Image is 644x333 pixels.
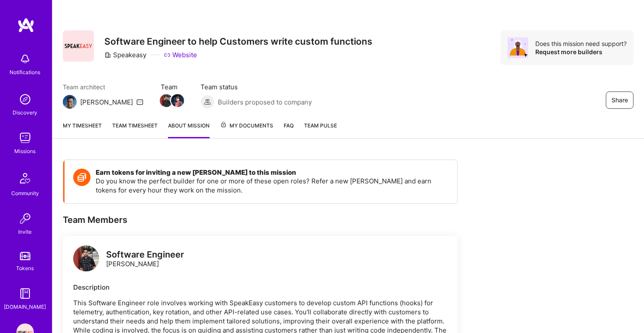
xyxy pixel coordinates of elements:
[164,50,197,59] a: Website
[171,94,184,107] img: Team Member Avatar
[73,283,447,292] div: Description
[63,214,458,225] div: Team Members
[161,93,172,108] a: Team Member Avatar
[63,95,77,109] img: Team Architect
[112,121,158,138] a: Team timesheet
[160,94,173,107] img: Team Member Avatar
[20,252,30,260] img: tokens
[104,50,146,59] div: Speakeasy
[63,30,94,62] img: Company Logo
[13,108,38,117] div: Discovery
[15,168,36,189] img: Community
[73,245,99,271] img: logo
[304,122,337,129] span: Team Pulse
[73,245,99,274] a: logo
[220,121,273,138] a: My Documents
[168,121,210,138] a: About Mission
[63,121,102,138] a: My timesheet
[104,36,372,47] h3: Software Engineer to help Customers write custom functions
[19,227,32,236] div: Invite
[63,82,143,91] span: Team architect
[96,169,449,176] h4: Earn tokens for inviting a new [PERSON_NAME] to this mission
[535,48,627,56] div: Request more builders
[16,129,34,147] img: teamwork
[284,121,294,138] a: FAQ
[80,98,133,107] div: [PERSON_NAME]
[218,98,312,107] span: Builders proposed to company
[15,147,36,156] div: Missions
[304,121,337,138] a: Team Pulse
[73,169,91,186] img: Token icon
[16,50,34,68] img: bell
[96,176,449,195] p: Do you know the perfect builder for one or more of these open roles? Refer a new [PERSON_NAME] an...
[16,91,34,108] img: discovery
[17,17,35,33] img: logo
[16,285,34,302] img: guide book
[16,210,34,227] img: Invite
[612,96,628,104] span: Share
[508,37,528,58] img: Avatar
[201,95,214,109] img: Builders proposed to company
[161,82,183,91] span: Team
[4,302,46,311] div: [DOMAIN_NAME]
[201,82,312,91] span: Team status
[106,250,184,259] div: Software Engineer
[10,68,41,77] div: Notifications
[16,264,34,273] div: Tokens
[535,39,627,48] div: Does this mission need support?
[104,52,111,59] i: icon CompanyGray
[106,250,184,268] div: [PERSON_NAME]
[136,98,143,105] i: icon Mail
[172,93,183,108] a: Team Member Avatar
[220,121,273,131] span: My Documents
[11,189,39,198] div: Community
[606,91,634,109] button: Share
